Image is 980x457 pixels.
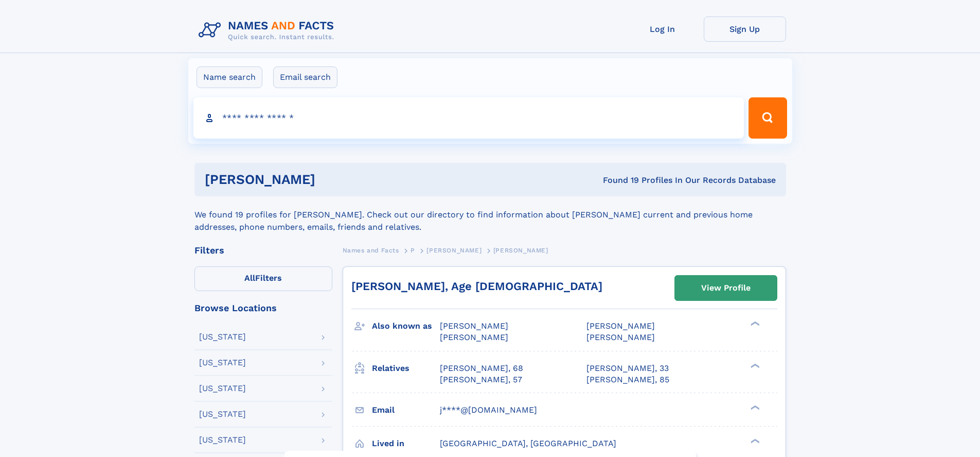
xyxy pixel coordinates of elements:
[704,16,786,42] a: Sign Up
[193,97,744,139] input: search input
[194,266,332,291] label: Filters
[372,435,440,452] h3: Lived in
[586,374,669,385] a: [PERSON_NAME], 85
[675,276,777,300] a: View Profile
[440,374,522,385] a: [PERSON_NAME], 57
[199,384,246,393] div: [US_STATE]
[440,332,508,342] span: [PERSON_NAME]
[194,303,332,313] div: Browse Locations
[273,66,337,88] label: Email search
[411,247,415,254] span: P
[748,320,760,327] div: ❯
[440,363,523,374] a: [PERSON_NAME], 68
[343,244,399,257] a: Names and Facts
[426,247,482,254] span: [PERSON_NAME]
[372,360,440,377] h3: Relatives
[621,16,704,42] a: Log In
[748,362,760,369] div: ❯
[493,247,548,254] span: [PERSON_NAME]
[586,321,655,331] span: [PERSON_NAME]
[701,276,751,300] div: View Profile
[586,363,669,374] a: [PERSON_NAME], 33
[197,66,262,88] label: Name search
[205,173,459,186] h1: [PERSON_NAME]
[244,273,255,283] span: All
[440,321,508,331] span: [PERSON_NAME]
[199,333,246,341] div: [US_STATE]
[748,437,760,444] div: ❯
[749,97,787,139] button: Search Button
[426,244,482,257] a: [PERSON_NAME]
[194,196,786,233] div: We found 19 profiles for [PERSON_NAME]. Check out our directory to find information about [PERSON...
[199,359,246,367] div: [US_STATE]
[411,244,415,257] a: P
[440,438,616,448] span: [GEOGRAPHIC_DATA], [GEOGRAPHIC_DATA]
[199,436,246,444] div: [US_STATE]
[351,280,602,293] a: [PERSON_NAME], Age [DEMOGRAPHIC_DATA]
[459,175,776,186] div: Found 19 Profiles In Our Records Database
[372,317,440,335] h3: Also known as
[748,404,760,411] div: ❯
[194,16,343,44] img: Logo Names and Facts
[199,410,246,418] div: [US_STATE]
[586,332,655,342] span: [PERSON_NAME]
[194,246,332,255] div: Filters
[372,401,440,419] h3: Email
